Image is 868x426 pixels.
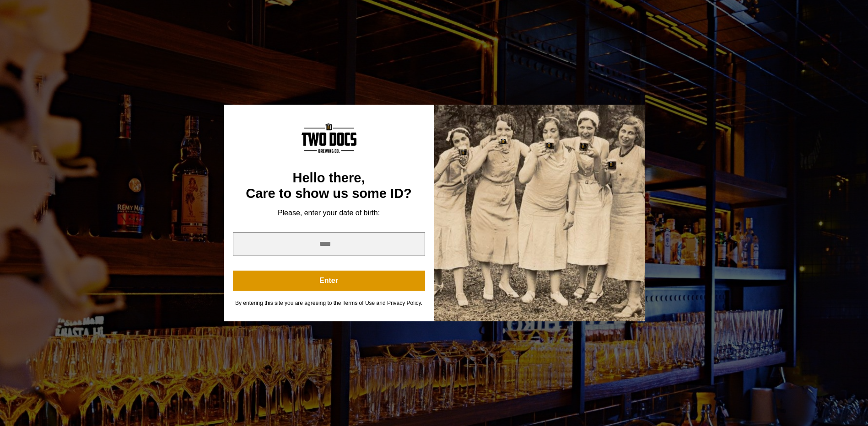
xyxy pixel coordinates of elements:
[233,170,425,201] div: Hello there, Care to show us some ID?
[302,123,356,153] img: Content Logo
[233,208,425,218] div: Please, enter your date of birth:
[233,232,425,256] input: year
[233,271,425,291] button: Enter
[233,300,425,307] div: By entering this site you are agreeing to the Terms of Use and Privacy Policy.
